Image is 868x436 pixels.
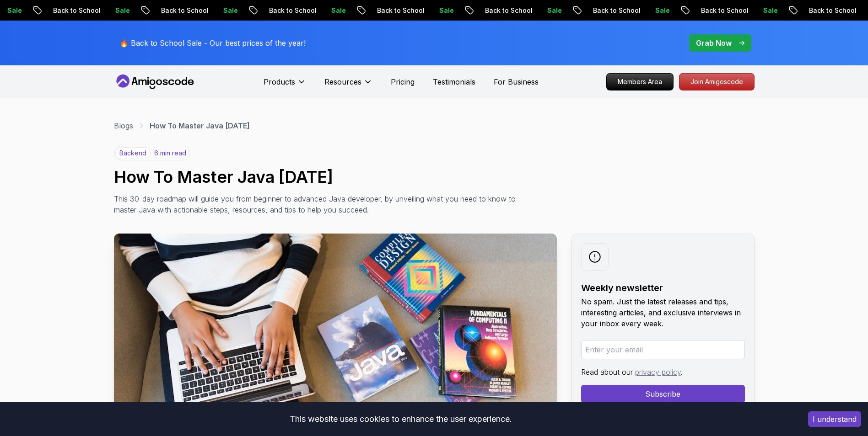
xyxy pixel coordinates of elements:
[264,76,306,95] button: Products
[642,6,671,15] p: Sale
[607,74,673,90] p: Members Area
[581,282,745,294] h2: Weekly newsletter
[154,149,186,158] p: 6 min read
[688,6,750,15] p: Back to School
[324,76,361,87] p: Resources
[581,385,745,403] button: Subscribe
[324,76,372,95] button: Resources
[318,6,347,15] p: Sale
[264,76,295,87] p: Products
[148,6,210,15] p: Back to School
[494,76,539,87] a: For Business
[581,340,745,359] input: Enter your email
[426,6,455,15] p: Sale
[391,76,415,87] a: Pricing
[364,6,426,15] p: Back to School
[119,37,306,48] p: 🔥 Back to School Sale - Our best prices of the year!
[150,120,250,131] p: How To Master Java [DATE]
[433,76,475,87] a: Testimonials
[256,6,318,15] p: Back to School
[580,6,642,15] p: Back to School
[114,193,524,215] p: This 30-day roadmap will guide you from beginner to advanced Java developer, by unveiling what yo...
[696,37,732,48] p: Grab Now
[472,6,534,15] p: Back to School
[115,147,151,159] p: backend
[114,168,755,186] h1: How To Master Java [DATE]
[102,6,131,15] p: Sale
[534,6,563,15] p: Sale
[750,6,779,15] p: Sale
[679,74,754,90] p: Join Amigoscode
[581,367,745,378] p: Read about our .
[581,296,745,329] p: No spam. Just the latest releases and tips, interesting articles, and exclusive interviews in you...
[40,6,102,15] p: Back to School
[210,6,239,15] p: Sale
[808,411,861,427] button: Accept cookies
[635,367,681,377] a: privacy policy
[114,120,133,131] a: Blogs
[796,6,858,15] p: Back to School
[606,73,674,90] a: Members Area
[7,409,794,429] div: This website uses cookies to enhance the user experience.
[679,73,755,90] a: Join Amigoscode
